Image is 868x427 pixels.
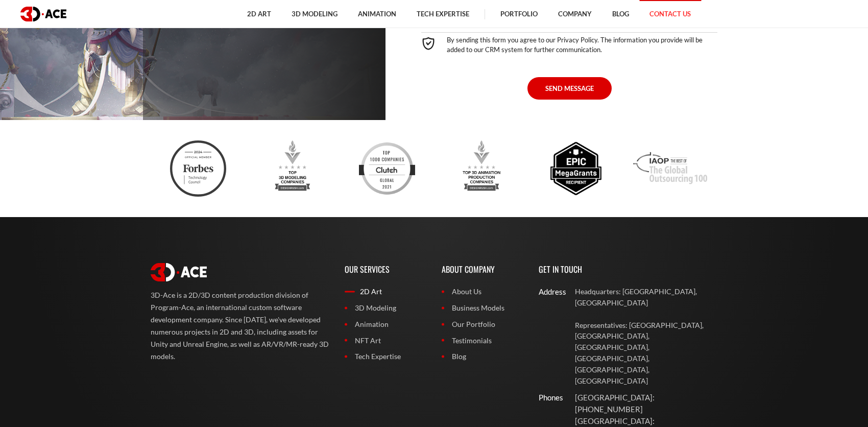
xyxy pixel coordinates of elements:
p: Headquarters: [GEOGRAPHIC_DATA], [GEOGRAPHIC_DATA] [575,286,717,309]
a: Our Portfolio [442,319,523,330]
a: NFT Art [345,335,426,346]
div: By sending this form you agree to our Privacy Policy. The information you provide will be added t... [421,32,717,54]
p: Get In Touch [539,253,717,286]
div: Address [539,286,556,298]
p: Our Services [345,253,426,286]
img: Top 3d animation production companies designrush 2023 [453,140,510,197]
p: Representatives: [GEOGRAPHIC_DATA], [GEOGRAPHIC_DATA], [GEOGRAPHIC_DATA], [GEOGRAPHIC_DATA], [GEO... [575,320,717,387]
a: Tech Expertise [345,351,426,362]
img: logo dark [20,7,66,21]
div: Phones [539,392,556,404]
a: Blog [442,351,523,362]
p: [GEOGRAPHIC_DATA]: [PHONE_NUMBER] [575,392,717,416]
a: About Us [442,286,523,297]
a: Testimonials [442,335,523,346]
a: Business Models [442,302,523,314]
img: logo white [151,263,207,281]
img: Epic megagrants recipient [548,140,604,197]
a: Animation [345,319,426,330]
a: 3D Modeling [345,302,426,314]
p: 3D-Ace is a 2D/3D content production division of Program-Ace, an international custom software de... [151,289,329,363]
img: Ftc badge 3d ace 2024 [170,140,226,197]
p: About Company [442,253,523,286]
button: SEND MESSAGE [527,77,612,100]
img: Iaop award [633,140,707,197]
a: 2D Art [345,286,426,297]
img: Top 3d modeling companies designrush award 2023 [264,140,321,197]
img: Clutch top developers [359,140,415,197]
a: Headquarters: [GEOGRAPHIC_DATA], [GEOGRAPHIC_DATA] Representatives: [GEOGRAPHIC_DATA], [GEOGRAPHI... [575,286,717,386]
